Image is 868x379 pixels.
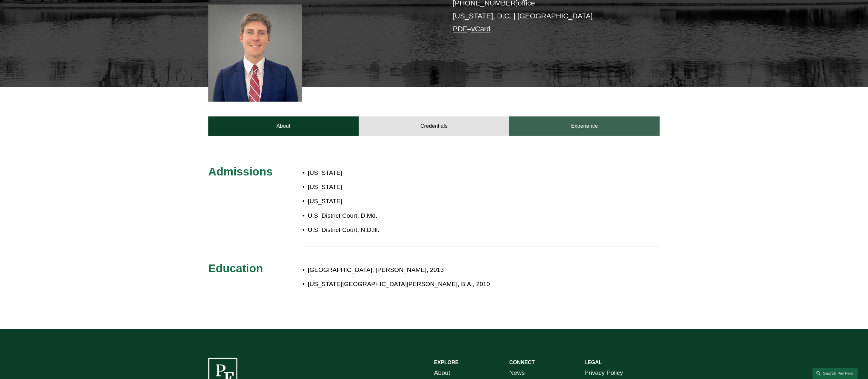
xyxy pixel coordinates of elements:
[584,367,623,379] a: Privacy Policy
[509,116,660,136] a: Experience
[308,224,472,236] p: U.S. District Court, N.D.Ill.
[308,167,472,179] p: [US_STATE]
[208,262,263,274] span: Education
[434,360,459,365] strong: EXPLORE
[308,182,472,193] p: [US_STATE]
[208,116,359,136] a: About
[509,367,525,379] a: News
[813,368,858,379] a: Search this site
[308,210,472,222] p: U.S. District Court, D.Md.
[308,279,603,290] p: [US_STATE][GEOGRAPHIC_DATA][PERSON_NAME], B.A., 2010
[359,116,509,136] a: Credentials
[471,25,491,33] a: vCard
[434,367,450,379] a: About
[208,165,273,178] span: Admissions
[453,25,467,33] a: PDF
[509,360,535,365] strong: CONNECT
[308,196,472,207] p: [US_STATE]
[308,264,603,276] p: [GEOGRAPHIC_DATA], [PERSON_NAME], 2013
[584,360,602,365] strong: LEGAL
